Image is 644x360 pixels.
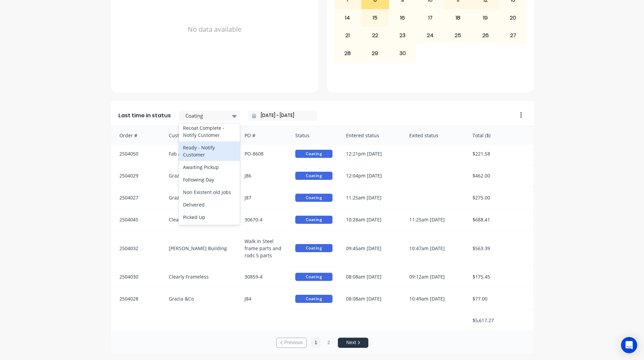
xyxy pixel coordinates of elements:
[162,266,238,288] div: Clearly Frameless
[402,288,466,310] div: 10:49am [DATE]
[162,231,238,266] div: [PERSON_NAME] Building
[417,9,444,26] div: 17
[444,27,471,44] div: 25
[162,209,238,231] div: Clearly Frameless
[179,122,240,141] div: Recoat Complete - Notify Customer
[179,211,240,223] div: Picked Up
[466,209,533,231] div: $688.41
[334,9,361,26] div: 14
[338,338,368,348] button: Next
[500,27,527,44] div: 27
[334,27,361,44] div: 21
[162,187,238,209] div: Grazia &Co
[238,209,289,231] div: 30670-4
[389,45,416,62] div: 30
[238,288,289,310] div: J84
[362,9,389,26] div: 15
[339,288,402,310] div: 08:08am [DATE]
[402,231,466,266] div: 10:47am [DATE]
[295,194,332,202] span: Coating
[238,165,289,187] div: J86
[389,27,416,44] div: 23
[311,338,321,348] button: 1
[339,126,402,144] div: Entered status
[111,288,162,310] div: 2504028
[256,111,314,121] input: Filter by date
[179,141,240,161] div: Ready - Notify Customer
[295,150,332,158] span: Coating
[179,198,240,211] div: Delivered
[111,143,162,165] div: 2504050
[444,9,471,26] div: 18
[179,161,240,173] div: Awaiting Pickup
[402,126,466,144] div: Exited status
[276,338,307,348] button: Previous
[324,338,334,348] button: 2
[466,310,533,331] div: $5,617.27
[289,126,339,144] div: Status
[295,172,332,180] span: Coating
[466,143,533,165] div: $221.58
[402,266,466,288] div: 09:12am [DATE]
[389,9,416,26] div: 16
[162,288,238,310] div: Grazia &Co
[339,187,402,209] div: 11:25am [DATE]
[238,126,289,144] div: PO #
[417,27,444,44] div: 24
[118,112,171,120] span: Last time in status
[339,266,402,288] div: 08:08am [DATE]
[500,9,527,26] div: 20
[111,165,162,187] div: 2504029
[334,45,361,62] div: 28
[295,244,332,252] span: Coating
[295,216,332,224] span: Coating
[111,231,162,266] div: 2504032
[111,266,162,288] div: 2504030
[111,126,162,144] div: Order #
[238,187,289,209] div: J87
[339,143,402,165] div: 12:21pm [DATE]
[238,266,289,288] div: 30859-4
[466,187,533,209] div: $275.00
[466,126,533,144] div: Total ($)
[179,173,240,186] div: Following Day
[466,165,533,187] div: $462.00
[238,231,289,266] div: Walk in Steel frame parts and rods 5 parts
[402,209,466,231] div: 11:25am [DATE]
[466,288,533,310] div: $77.00
[472,27,499,44] div: 26
[162,165,238,187] div: Grazia &Co
[339,165,402,187] div: 12:04pm [DATE]
[339,209,402,231] div: 10:28am [DATE]
[295,295,332,303] span: Coating
[472,9,499,26] div: 19
[111,209,162,231] div: 2504045
[362,27,389,44] div: 22
[111,187,162,209] div: 2504027
[362,45,389,62] div: 29
[295,273,332,281] span: Coating
[162,143,238,165] div: Fab Architectural Products
[339,231,402,266] div: 09:45am [DATE]
[466,266,533,288] div: $175.45
[179,186,240,198] div: Non Existent old jobs
[238,143,289,165] div: PO-8608
[621,337,637,353] div: Open Intercom Messenger
[466,231,533,266] div: $563.39
[162,126,238,144] div: Customer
